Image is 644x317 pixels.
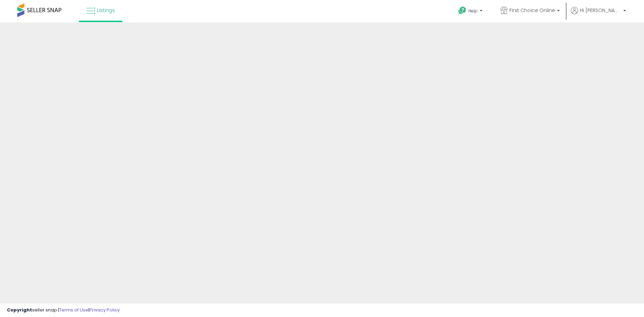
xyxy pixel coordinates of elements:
[7,307,120,314] div: seller snap | |
[458,6,467,15] i: Get Help
[89,307,120,313] a: Privacy Policy
[7,307,32,313] strong: Copyright
[453,1,489,22] a: Help
[509,7,555,14] span: First Choice Online
[571,7,626,22] a: Hi [PERSON_NAME]
[97,7,115,14] span: Listings
[468,8,478,14] span: Help
[580,7,621,14] span: Hi [PERSON_NAME]
[59,307,88,313] a: Terms of Use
